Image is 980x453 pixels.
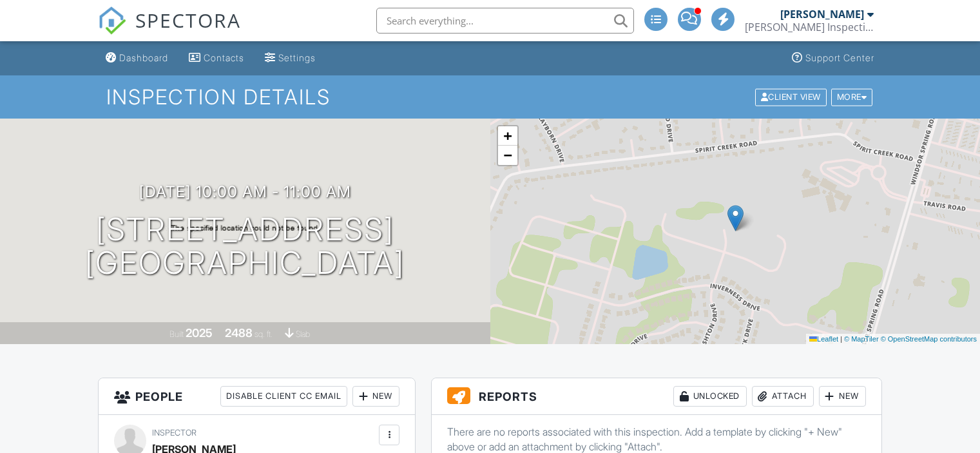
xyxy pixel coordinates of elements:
a: © OpenStreetMap contributors [881,335,977,343]
span: Built [169,329,184,339]
div: [PERSON_NAME] [780,8,864,21]
a: SPECTORA [98,17,241,44]
span: − [503,147,512,163]
div: Dashboard [119,52,168,63]
span: | [840,335,842,343]
a: Client View [754,92,830,101]
a: Support Center [787,46,879,70]
div: New [352,386,399,407]
a: Zoom out [498,146,517,165]
span: SPECTORA [135,6,241,34]
div: Support Center [805,52,874,63]
a: Leaflet [809,335,838,343]
h3: People [99,378,415,415]
img: The Best Home Inspection Software - Spectora [98,6,126,35]
div: More [831,88,873,106]
img: Marker [727,205,744,231]
div: Attach [752,386,814,407]
div: Hargrove Inspection Services, Inc. [745,21,874,34]
div: Client View [755,88,827,106]
span: sq. ft. [255,329,273,339]
div: Settings [278,52,316,63]
div: New [819,386,866,407]
a: Zoom in [498,126,517,146]
a: Settings [260,46,321,70]
span: + [503,128,512,144]
span: Inspector [152,428,197,438]
span: slab [296,329,310,339]
a: © MapTiler [844,335,879,343]
h3: [DATE] 10:00 am - 11:00 am [139,183,351,200]
div: Unlocked [673,386,747,407]
a: Contacts [184,46,249,70]
div: 2488 [225,326,253,340]
h1: Inspection Details [106,86,874,108]
a: Dashboard [101,46,173,70]
input: Search everything... [376,8,634,34]
div: Contacts [204,52,244,63]
h3: Reports [432,378,881,415]
div: Disable Client CC Email [220,386,347,407]
div: 2025 [186,326,213,340]
h1: [STREET_ADDRESS] [GEOGRAPHIC_DATA] [85,213,405,281]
